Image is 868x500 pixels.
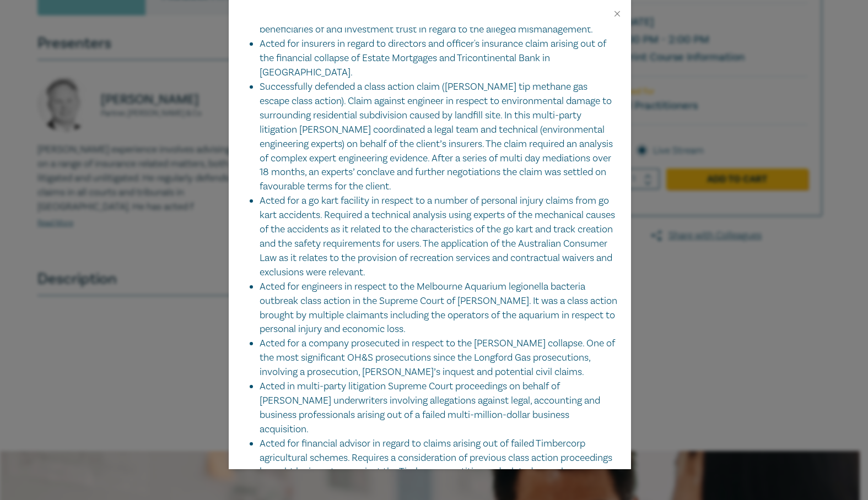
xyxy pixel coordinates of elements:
[260,37,618,80] li: Acted for insurers in regard to directors and officer's insurance claim arising out of the financ...
[260,80,618,194] li: Successfully defended a class action claim ([PERSON_NAME] tip methane gas escape class action). C...
[260,379,618,437] li: Acted in multi-party litigation Supreme Court proceedings on behalf of [PERSON_NAME] underwriters...
[260,194,618,279] li: Acted for a go kart facility in respect to a number of personal injury claims from go kart accide...
[260,336,618,379] li: Acted for a company prosecuted in respect to the [PERSON_NAME] collapse. One of the most signific...
[260,437,618,480] li: Acted for financial advisor in regard to claims arising out of failed Timbercorp agricultural sch...
[260,280,618,337] li: Acted for engineers in respect to the Melbourne Aquarium legionella bacteria outbreak class actio...
[612,9,622,19] button: Close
